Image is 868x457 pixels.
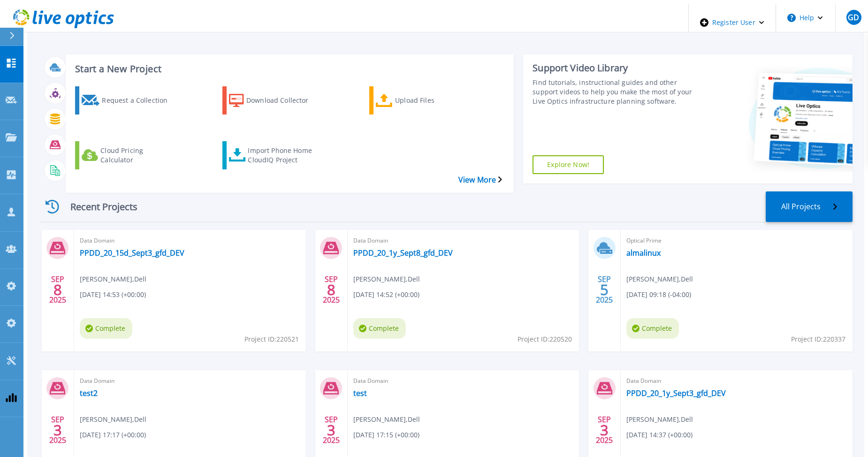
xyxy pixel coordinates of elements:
[848,14,859,21] span: GD
[49,413,67,447] div: SEP 2025
[353,376,574,386] span: Data Domain
[80,248,184,258] a: PPDD_20_15d_Sept3_gfd_DEV
[53,286,62,294] span: 8
[600,286,609,294] span: 5
[40,195,152,218] div: Recent Projects
[353,289,419,300] span: [DATE] 14:52 (+00:00)
[248,144,323,167] div: Import Phone Home CloudIQ Project
[80,388,98,398] a: test2
[75,141,189,169] a: Cloud Pricing Calculator
[80,376,300,386] span: Data Domain
[100,144,175,167] div: Cloud Pricing Calculator
[595,413,613,447] div: SEP 2025
[766,191,853,222] a: All Projects
[353,236,574,246] span: Data Domain
[533,155,604,174] a: Explore Now!
[222,86,336,114] a: Download Collector
[80,318,132,339] span: Complete
[353,248,453,258] a: PPDD_20_1y_Sept8_gfd_DEV
[626,376,847,386] span: Data Domain
[80,274,146,284] span: [PERSON_NAME] , Dell
[518,334,572,344] span: Project ID: 220520
[533,78,700,106] div: Find tutorials, instructional guides and other support videos to help you make the most of your L...
[80,289,146,300] span: [DATE] 14:53 (+00:00)
[353,274,420,284] span: [PERSON_NAME] , Dell
[322,273,340,307] div: SEP 2025
[776,4,835,32] button: Help
[626,289,691,300] span: [DATE] 09:18 (-04:00)
[600,426,609,434] span: 3
[246,89,321,112] div: Download Collector
[369,86,483,114] a: Upload Files
[533,62,700,74] div: Support Video Library
[353,430,419,440] span: [DATE] 17:15 (+00:00)
[80,430,146,440] span: [DATE] 17:17 (+00:00)
[791,334,845,344] span: Project ID: 220337
[626,430,693,440] span: [DATE] 14:37 (+00:00)
[102,89,177,112] div: Request a Collection
[75,64,502,74] h3: Start a New Project
[353,388,367,398] a: test
[53,426,62,434] span: 3
[80,414,146,425] span: [PERSON_NAME] , Dell
[626,388,726,398] a: PPDD_20_1y_Sept3_gfd_DEV
[395,89,470,112] div: Upload Files
[595,273,613,307] div: SEP 2025
[626,236,847,246] span: Optical Prime
[322,413,340,447] div: SEP 2025
[626,414,693,425] span: [PERSON_NAME] , Dell
[689,4,776,41] div: Register User
[353,318,406,339] span: Complete
[244,334,299,344] span: Project ID: 220521
[49,273,67,307] div: SEP 2025
[327,286,335,294] span: 8
[626,318,679,339] span: Complete
[327,426,335,434] span: 3
[75,86,189,114] a: Request a Collection
[80,236,300,246] span: Data Domain
[353,414,420,425] span: [PERSON_NAME] , Dell
[458,175,502,184] a: View More
[626,248,661,258] a: almalinux
[626,274,693,284] span: [PERSON_NAME] , Dell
